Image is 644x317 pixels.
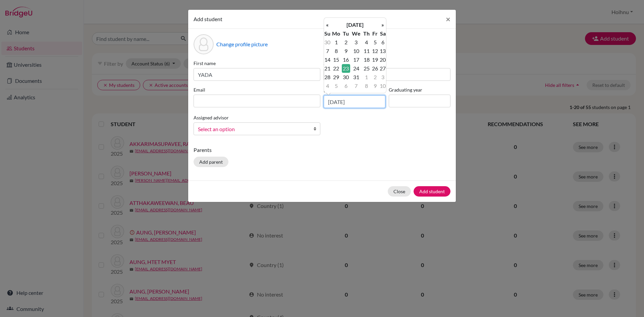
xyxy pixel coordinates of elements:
[194,114,229,121] label: Assigned advisor
[324,95,385,108] input: dd/mm/yyyy
[371,55,379,64] td: 19
[342,82,350,90] td: 6
[362,47,371,55] td: 11
[362,55,371,64] td: 18
[324,47,331,55] td: 7
[331,82,342,90] td: 5
[371,82,379,90] td: 9
[350,38,362,47] td: 3
[342,29,350,38] th: Tu
[371,29,379,38] th: Fr
[379,38,386,47] td: 6
[331,20,379,29] th: [DATE]
[342,64,350,73] td: 23
[388,186,411,197] button: Close
[331,38,342,47] td: 1
[194,60,320,67] label: First name
[324,38,331,47] td: 30
[371,73,379,82] td: 2
[362,64,371,73] td: 25
[362,38,371,47] td: 4
[342,55,350,64] td: 16
[331,47,342,55] td: 8
[379,20,386,29] th: »
[371,38,379,47] td: 5
[362,73,371,82] td: 1
[379,73,386,82] td: 3
[371,47,379,55] td: 12
[350,64,362,73] td: 24
[414,186,450,197] button: Add student
[331,29,342,38] th: Mo
[194,146,450,154] p: Parents
[342,73,350,82] td: 30
[350,29,362,38] th: We
[194,34,214,54] div: Profile picture
[324,73,331,82] td: 28
[350,55,362,64] td: 17
[379,82,386,90] td: 10
[324,82,331,90] td: 4
[324,55,331,64] td: 14
[379,64,386,73] td: 27
[324,64,331,73] td: 21
[446,14,450,24] span: ×
[324,29,331,38] th: Su
[379,47,386,55] td: 13
[194,86,320,93] label: Email
[331,55,342,64] td: 15
[350,47,362,55] td: 10
[342,47,350,55] td: 9
[342,38,350,47] td: 2
[379,29,386,38] th: Sa
[331,64,342,73] td: 22
[198,125,307,134] span: Select an option
[194,16,222,22] span: Add student
[362,82,371,90] td: 8
[324,60,450,67] label: Surname
[350,73,362,82] td: 31
[389,86,450,93] label: Graduating year
[324,20,331,29] th: «
[379,55,386,64] td: 20
[371,64,379,73] td: 26
[350,82,362,90] td: 7
[331,73,342,82] td: 29
[362,29,371,38] th: Th
[194,157,228,167] button: Add parent
[440,10,456,29] button: Close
